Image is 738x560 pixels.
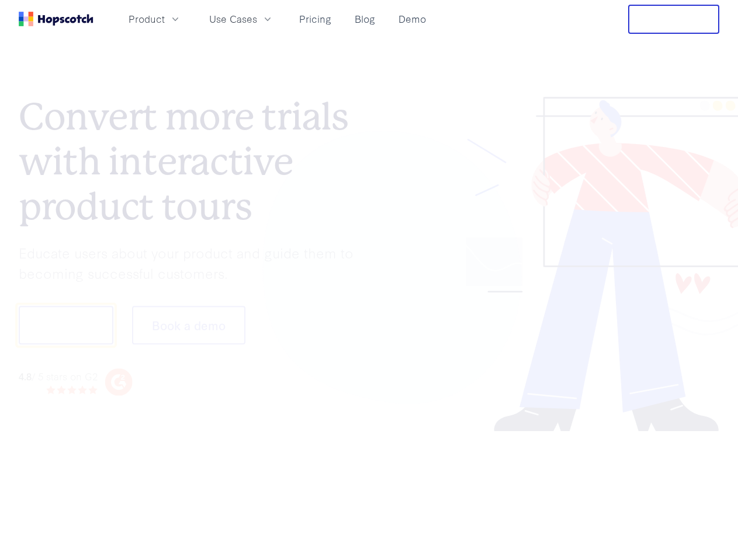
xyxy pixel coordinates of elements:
[294,9,336,29] a: Pricing
[129,12,165,26] span: Product
[19,242,369,282] p: Educate users about your product and guide them to becoming successful customers.
[19,12,93,26] a: Home
[19,369,32,382] strong: 4.8
[628,5,719,34] button: Free Trial
[350,9,380,29] a: Blog
[209,12,257,26] span: Use Cases
[19,306,113,345] button: Show me!
[19,94,369,229] h1: Convert more trials with interactive product tours
[122,9,188,29] button: Product
[132,306,245,345] button: Book a demo
[202,9,280,29] button: Use Cases
[394,9,431,29] a: Demo
[19,369,98,383] div: / 5 stars on G2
